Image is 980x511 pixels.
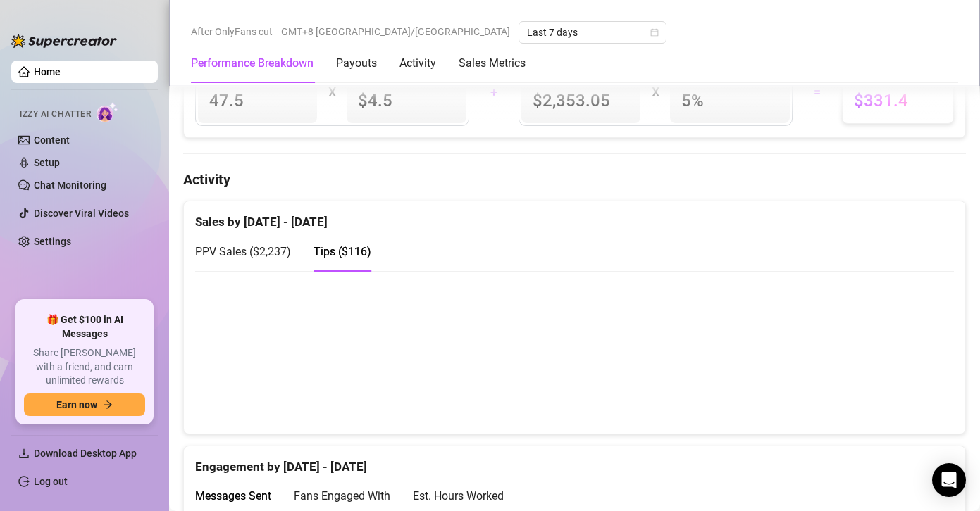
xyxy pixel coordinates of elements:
span: Download Desktop App [34,448,137,459]
span: GMT+8 [GEOGRAPHIC_DATA]/[GEOGRAPHIC_DATA] [281,21,510,42]
div: Activity [399,55,436,72]
span: Tips ( $116 ) [314,245,371,258]
span: Earn now [56,399,97,410]
span: download [18,448,30,459]
span: 5 % [681,89,778,112]
a: Log out [34,476,68,487]
h4: Activity [183,170,966,189]
span: 47.5 [209,89,306,112]
div: Engagement by [DATE] - [DATE] [195,446,954,477]
div: + [478,81,510,103]
span: PPV Sales ( $2,237 ) [195,245,291,258]
span: arrow-right [103,400,113,410]
div: Open Intercom Messenger [932,463,966,497]
div: = [801,81,833,103]
a: Content [34,134,70,146]
div: X [328,81,335,103]
a: Discover Viral Videos [34,208,129,219]
div: Sales by [DATE] - [DATE] [195,201,954,232]
span: $331.4 [854,89,943,112]
button: Earn nowarrow-right [24,393,145,416]
div: X [652,81,659,103]
span: $2,353.05 [533,89,629,112]
a: Chat Monitoring [34,179,106,191]
span: 🎁 Get $100 in AI Messages [24,313,145,341]
span: Share [PERSON_NAME] with a friend, and earn unlimited rewards [24,346,145,388]
div: Payouts [336,55,377,72]
a: Settings [34,236,71,247]
div: Est. Hours Worked [413,487,504,505]
a: Setup [34,157,60,168]
span: Messages Sent [195,489,271,503]
span: $4.5 [358,89,454,112]
span: calendar [650,28,659,37]
a: Home [34,66,61,77]
span: Izzy AI Chatter [20,108,91,121]
div: Sales Metrics [459,55,526,72]
span: After OnlyFans cut [191,21,273,42]
img: logo-BBDzfeDw.svg [11,34,117,48]
span: Fans Engaged With [294,489,390,503]
img: AI Chatter [97,102,118,122]
span: Last 7 days [527,22,658,43]
div: Performance Breakdown [191,55,314,72]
